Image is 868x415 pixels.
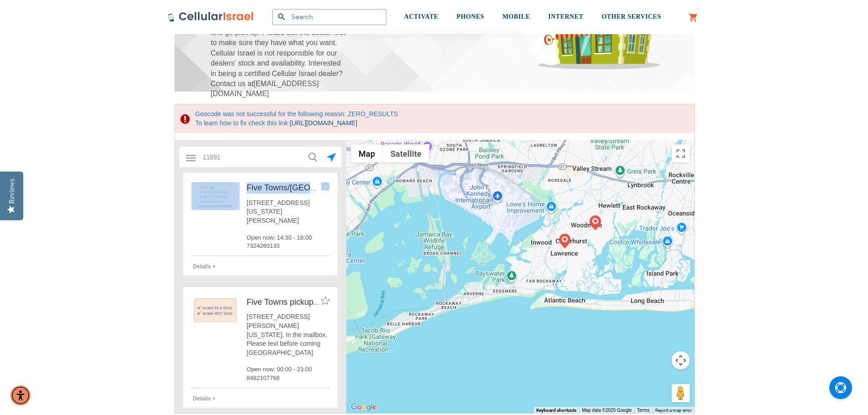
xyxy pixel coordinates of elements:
[655,408,692,413] a: Report a map error
[349,401,379,413] img: Google
[247,313,329,357] span: [STREET_ADDRESS][PERSON_NAME][US_STATE], In the mailbox. Please text before coming [GEOGRAPHIC_DATA]
[290,119,357,127] a: [URL][DOMAIN_NAME]
[193,395,216,402] span: Details +
[349,401,379,413] a: Open this area in Google Maps (opens a new window)
[10,385,31,405] div: Accessibility Menu
[168,11,254,22] img: Cellular Israel Logo
[247,365,329,374] span: Open now: 00:00 - 23:00
[321,297,329,304] img: favorites_store_disabled.png
[672,144,690,163] button: Toggle fullscreen view
[247,242,329,250] span: 7324260133
[672,384,690,402] button: Drag Pegman onto the map to open Street View
[193,263,216,270] span: Details +
[457,13,484,20] span: PHONES
[321,182,329,190] img: favorites_store_disabled.png
[211,7,347,99] span: These locations are walk-in only; you cannot order on the website in advance and go pick up. Plea...
[536,407,576,414] button: Keyboard shortcuts
[548,13,583,20] span: INTERNET
[197,148,324,166] input: Enter a location
[601,13,661,20] span: OTHER SERVICES
[8,179,16,204] div: Reviews
[247,234,329,242] span: Open now: 14:30 - 18:00
[503,13,530,20] span: MOBILE
[351,144,383,163] button: Show street map
[247,297,346,307] span: Five Towns pickup location.
[672,351,690,369] button: Map camera controls
[247,183,390,192] span: Five Towns/[GEOGRAPHIC_DATA] Flip
[191,182,240,210] img: https://cellularisrael.com/media/mageplaza/store_locator/f/a/far_rockaway-rentals-lt-k_phones-no_...
[247,199,329,225] span: [STREET_ADDRESS][US_STATE][PERSON_NAME]
[247,374,329,382] span: 8482107768
[191,297,240,324] img: https://cellularisrael.com/media/mageplaza/store_locator/p/i/pickup_locations_xtra_hot_sims.png
[637,408,649,413] a: Terms
[582,408,632,413] span: Map data ©2025 Google
[404,13,438,20] span: ACTIVATE
[272,9,386,25] input: Search
[175,104,694,133] span: Geocode was not successful for the following reason: ZERO_RESULTS To learn how to fix check this ...
[383,144,429,163] button: Show satellite imagery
